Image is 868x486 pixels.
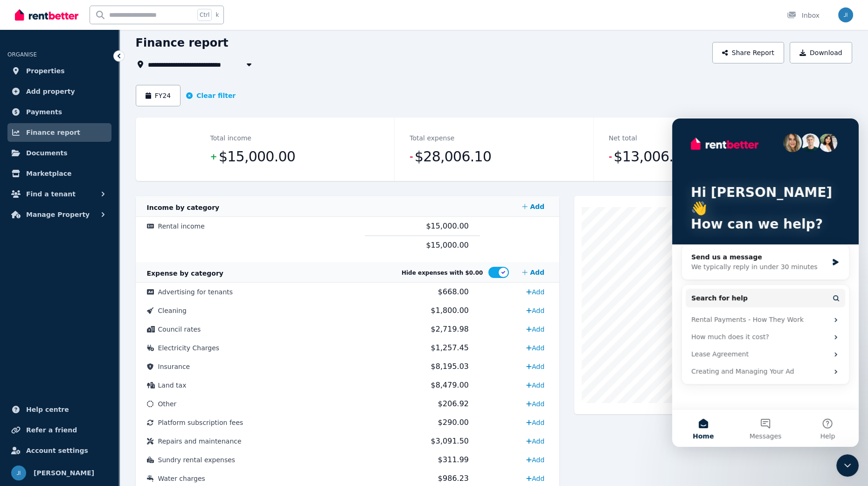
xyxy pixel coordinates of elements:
span: Finance report [26,127,80,138]
span: $311.99 [438,455,469,464]
a: Add [522,303,548,318]
dt: Net total [609,132,637,144]
a: Add [522,396,548,411]
button: Share Report [712,42,784,63]
span: $15,000.00 [219,147,295,166]
a: Payments [7,103,111,121]
span: Platform subscription fees [158,419,243,426]
span: - [410,150,413,163]
span: Help centre [26,404,69,415]
a: Properties [7,62,111,80]
span: Insurance [158,363,190,370]
span: Advertising for tenants [158,288,233,296]
button: Download [790,42,852,63]
a: Add [518,263,548,282]
span: Rental income [158,222,205,230]
a: Add [522,434,548,449]
a: Add [522,322,548,337]
span: $3,091.50 [431,437,469,445]
span: Expense by category [147,270,223,277]
span: Manage Property [26,209,90,220]
button: FY24 [136,85,181,106]
span: $206.92 [438,399,469,408]
span: Electricity Charges [158,344,220,352]
span: Account settings [26,445,88,456]
span: $15,000.00 [426,241,469,250]
span: Water charges [158,475,205,482]
button: Find a tenant [7,185,111,203]
button: Clear filter [186,91,236,100]
span: [PERSON_NAME] [34,467,94,479]
span: $13,006.10 [614,147,690,166]
span: Marketplace [26,168,71,179]
span: Income by category [147,204,220,211]
img: RentBetter [15,8,78,22]
a: Add [522,415,548,430]
a: Help centre [7,400,111,419]
span: $668.00 [438,287,469,296]
a: Documents [7,144,111,162]
a: Add [522,378,548,393]
span: $1,800.00 [431,306,469,315]
a: Add [522,359,548,374]
a: Add [522,285,548,299]
span: $8,195.03 [431,362,469,371]
a: Account settings [7,441,111,460]
span: Ctrl [197,9,212,21]
img: Josephine Inge [838,7,853,22]
dt: Total expense [410,132,454,144]
button: Manage Property [7,205,111,224]
img: Josephine Inge [11,465,26,480]
span: + [210,150,217,163]
span: Repairs and maintenance [158,437,242,445]
div: Inbox [787,11,819,20]
iframe: Intercom live chat [836,454,859,477]
a: Add [518,197,548,216]
span: Refer a friend [26,424,77,436]
span: $986.23 [438,474,469,483]
span: $8,479.00 [431,381,469,389]
a: Add [522,452,548,467]
span: Add property [26,86,75,97]
span: $290.00 [438,418,469,427]
span: $28,006.10 [415,147,491,166]
span: $15,000.00 [426,222,469,230]
span: Documents [26,147,68,159]
span: Cleaning [158,307,187,314]
span: Council rates [158,326,201,333]
a: Add property [7,82,111,101]
span: Other [158,400,177,408]
h1: Finance report [136,35,229,50]
span: $1,257.45 [431,343,469,352]
a: Add [522,471,548,486]
span: k [215,11,219,19]
span: Sundry rental expenses [158,456,236,464]
span: - [609,150,612,163]
span: Land tax [158,382,187,389]
span: Hide expenses with $0.00 [402,270,483,276]
a: Refer a friend [7,421,111,439]
span: Find a tenant [26,188,76,200]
